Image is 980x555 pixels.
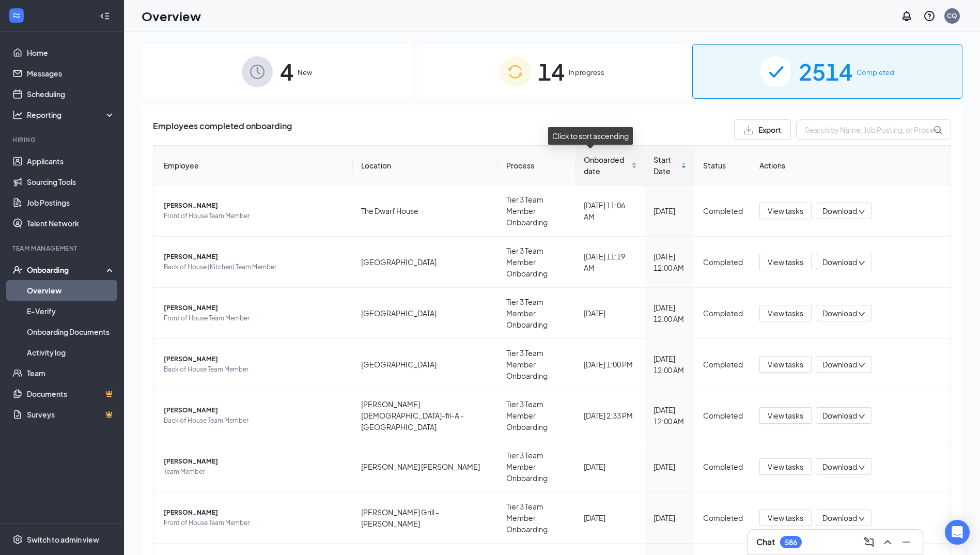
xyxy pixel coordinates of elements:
td: [PERSON_NAME] [PERSON_NAME] [353,441,498,492]
span: 14 [538,54,565,89]
span: down [858,413,865,420]
svg: Analysis [12,110,23,120]
td: Tier 3 Team Member Onboarding [498,288,575,339]
span: View tasks [768,512,803,523]
span: Download [822,206,857,217]
div: [DATE] 12:00 AM [654,302,687,325]
span: Download [822,410,857,421]
span: down [858,464,865,471]
td: The Dwarf House [353,186,498,237]
th: Status [695,146,751,186]
button: View tasks [759,254,812,270]
span: Front of House Team Member [164,313,345,323]
div: Switch to admin view [27,534,99,545]
a: DocumentsCrown [27,383,115,404]
div: Completed [703,461,743,472]
span: New [298,67,312,78]
svg: ComposeMessage [863,536,875,548]
td: [GEOGRAPHIC_DATA] [353,288,498,339]
svg: WorkstreamLogo [11,10,22,21]
div: Completed [703,307,743,319]
span: down [858,515,865,522]
div: Reporting [27,110,116,120]
div: Open Intercom Messenger [945,520,970,545]
a: Sourcing Tools [27,172,115,192]
td: [PERSON_NAME] Grill - [PERSON_NAME] [353,492,498,544]
span: View tasks [768,461,803,472]
h3: Chat [756,536,775,548]
span: Front of House Team Member [164,518,345,528]
div: [DATE] 12:00 AM [654,251,687,273]
span: Download [822,461,857,472]
td: [GEOGRAPHIC_DATA] [353,237,498,288]
td: [GEOGRAPHIC_DATA] [353,339,498,390]
a: Talent Network [27,213,115,234]
div: Onboarding [27,265,106,275]
a: Activity log [27,342,115,363]
div: [DATE] 11:19 AM [584,251,637,273]
div: [DATE] 11:06 AM [584,199,637,222]
a: Home [27,42,115,63]
a: Overview [27,280,115,301]
div: [DATE] [654,205,687,217]
div: 586 [785,538,797,547]
svg: Collapse [100,11,110,21]
div: [DATE] [654,512,687,523]
div: CQ [947,11,957,20]
svg: Minimize [900,536,912,548]
span: [PERSON_NAME] [164,201,345,211]
button: View tasks [759,458,812,475]
button: View tasks [759,305,812,321]
td: Tier 3 Team Member Onboarding [498,441,575,492]
span: down [858,259,865,267]
button: ComposeMessage [861,534,877,550]
div: Completed [703,205,743,217]
a: Job Postings [27,192,115,213]
div: Completed [703,359,743,370]
span: 4 [280,54,293,89]
div: Click to sort ascending [548,127,633,145]
span: Front of House Team Member [164,211,345,221]
a: Scheduling [27,84,115,104]
span: [PERSON_NAME] [164,303,345,313]
svg: QuestionInfo [923,10,936,22]
div: [DATE] [654,461,687,472]
th: Location [353,146,498,186]
span: [PERSON_NAME] [164,456,345,467]
span: [PERSON_NAME] [164,354,345,364]
td: Tier 3 Team Member Onboarding [498,237,575,288]
button: View tasks [759,407,812,424]
div: [DATE] 1:00 PM [584,359,637,370]
span: In progress [569,67,604,78]
div: Hiring [12,135,113,144]
span: View tasks [768,205,803,217]
a: E-Verify [27,301,115,321]
div: Completed [703,256,743,268]
span: View tasks [768,256,803,268]
div: Completed [703,512,743,523]
span: Team Member [164,467,345,477]
button: View tasks [759,356,812,373]
div: [DATE] 2:33 PM [584,410,637,421]
span: View tasks [768,359,803,370]
h1: Overview [142,7,201,25]
div: Completed [703,410,743,421]
span: down [858,362,865,369]
span: Back of House (Kitchen) Team Member [164,262,345,272]
div: Team Management [12,244,113,253]
span: Download [822,308,857,319]
span: Back of House Team Member [164,364,345,375]
span: Export [758,126,781,133]
div: [DATE] [584,461,637,472]
th: Employee [153,146,353,186]
a: SurveysCrown [27,404,115,425]
input: Search by Name, Job Posting, or Process [796,119,951,140]
span: Start Date [654,154,679,177]
a: Messages [27,63,115,84]
span: Completed [857,67,894,78]
div: [DATE] [584,512,637,523]
a: Onboarding Documents [27,321,115,342]
span: [PERSON_NAME] [164,252,345,262]
td: Tier 3 Team Member Onboarding [498,492,575,544]
th: Onboarded date [575,146,645,186]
